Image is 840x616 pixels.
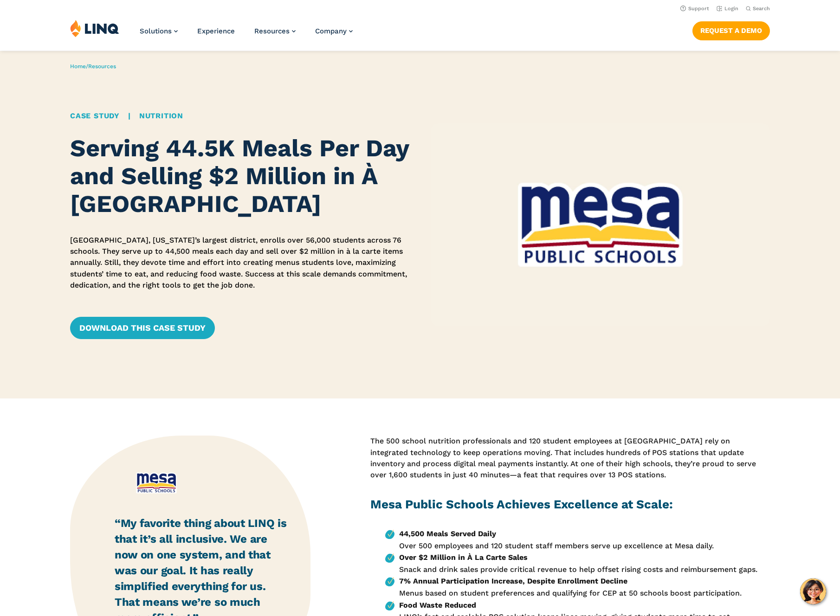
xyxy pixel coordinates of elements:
[88,63,116,70] a: Resources
[746,5,770,12] button: Open Search Bar
[692,19,770,40] nav: Button Navigation
[385,528,770,552] li: Over 500 employees and 120 student staff members serve up excellence at Mesa daily.
[140,27,178,35] a: Solutions
[680,6,709,12] a: Support
[692,21,770,40] a: Request a Demo
[70,317,215,339] a: DOWNLOAD THIS CASE STUDY
[70,135,409,218] h1: Serving 44.5K Meals Per Day and Selling $2 Million in À [GEOGRAPHIC_DATA]
[139,111,183,120] a: Nutrition
[753,6,770,12] span: Search
[399,601,476,610] strong: Food Waste Reduced
[399,553,528,562] strong: Over $2 Million in À La Carte Sales
[800,578,826,604] button: Hello, have a question? Let’s chat.
[315,27,353,35] a: Company
[385,575,770,599] li: Menus based on student preferences and qualifying for CEP at 50 schools boost participation.
[140,27,172,35] span: Solutions
[254,27,290,35] span: Resources
[315,27,347,35] span: Company
[370,436,770,481] p: The 500 school nutrition professionals and 120 student employees at [GEOGRAPHIC_DATA] rely on int...
[70,19,119,37] img: LINQ | K‑12 Software
[717,6,738,12] a: Login
[70,110,409,122] div: |
[399,577,627,585] strong: 7% Annual Participation Increase, Despite Enrollment Decline
[370,496,770,513] h2: Mesa Public Schools Achieves Excellence at Scale:
[399,529,496,538] strong: 44,500 Meals Served Daily
[70,63,116,70] span: /
[70,111,120,120] a: Case Study
[197,27,235,35] a: Experience
[70,235,409,291] p: [GEOGRAPHIC_DATA], [US_STATE]’s largest district, enrolls over 56,000 students across 76 schools....
[385,552,770,575] li: Snack and drink sales provide critical revenue to help offset rising costs and reimbursement gaps.
[254,27,296,35] a: Resources
[70,63,86,70] a: Home
[140,19,353,50] nav: Primary Navigation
